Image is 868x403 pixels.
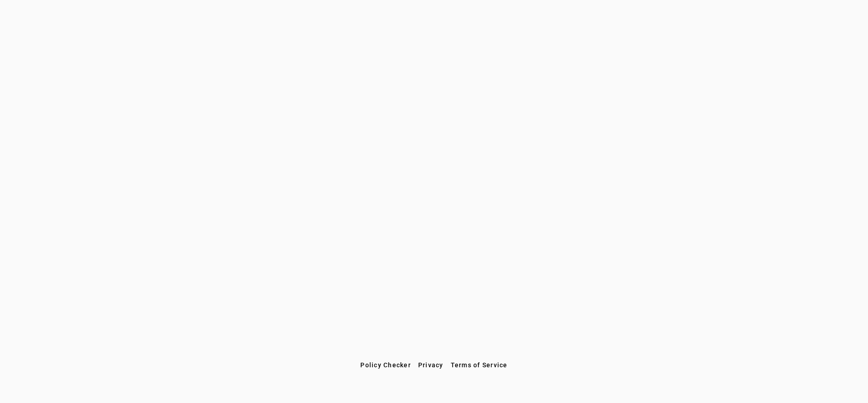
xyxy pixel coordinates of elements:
button: Policy Checker [357,357,415,373]
span: Privacy [418,361,443,369]
span: Policy Checker [360,361,411,369]
button: Terms of Service [447,357,511,373]
button: Privacy [415,357,447,373]
span: Terms of Service [451,361,508,369]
